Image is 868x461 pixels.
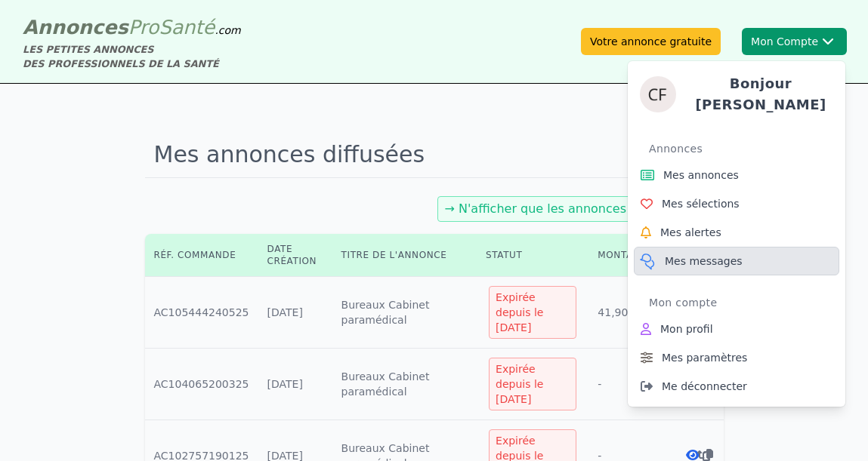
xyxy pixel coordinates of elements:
[634,343,839,372] a: Mes paramètres
[588,234,671,277] th: Montant
[332,349,477,420] td: Bureaux Cabinet paramédical
[258,277,332,349] td: [DATE]
[145,277,258,349] td: AC105444240525
[662,350,747,365] span: Mes paramètres
[477,234,588,277] th: Statut
[23,16,128,38] span: Annonces
[634,161,839,189] a: Mes annonces
[649,290,839,315] div: Mon compte
[686,449,700,461] i: Voir l'annonce
[697,449,711,461] i: Renouveler la commande
[688,73,833,115] h4: Bonjour [PERSON_NAME]
[23,16,241,38] a: AnnoncesProSanté.com
[634,372,839,401] a: Me déconnecter
[663,167,739,183] span: Mes annonces
[23,42,241,71] div: LES PETITES ANNONCES DES PROFESSIONNELS DE LA SANTÉ
[703,449,713,461] i: Dupliquer l'annonce
[640,76,676,112] img: Céline
[444,201,713,216] a: → N'afficher que les annonces non finalisées
[634,315,839,343] a: Mon profil
[662,379,747,394] span: Me déconnecter
[662,196,740,211] span: Mes sélections
[159,16,215,38] span: Santé
[660,321,713,337] span: Mon profil
[332,234,477,277] th: Titre de l'annonce
[634,247,839,275] a: Mes messages
[332,277,477,349] td: Bureaux Cabinet paramédical
[489,286,576,339] div: Expirée depuis le [DATE]
[215,24,240,36] span: .com
[660,225,721,240] span: Mes alertes
[588,277,671,349] td: 41,90 €
[489,358,576,410] div: Expirée depuis le [DATE]
[634,218,839,247] a: Mes alertes
[258,234,332,277] th: Date création
[581,28,721,55] a: Votre annonce gratuite
[649,137,839,161] div: Annonces
[634,189,839,218] a: Mes sélections
[258,349,332,420] td: [DATE]
[742,28,847,55] button: Mon CompteCélineBonjour [PERSON_NAME]AnnoncesMes annoncesMes sélectionsMes alertesMes messagesMon...
[145,234,258,277] th: Réf. commande
[128,16,159,38] span: Pro
[145,349,258,420] td: AC104065200325
[588,349,671,420] td: -
[145,132,724,178] h1: Mes annonces diffusées
[665,254,743,269] span: Mes messages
